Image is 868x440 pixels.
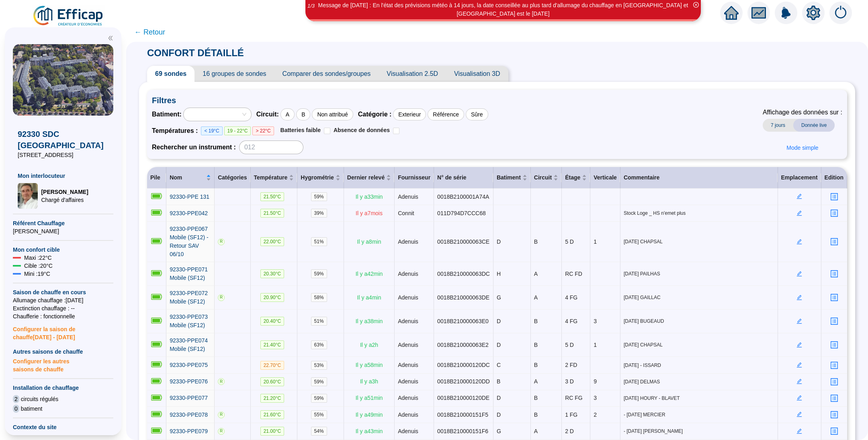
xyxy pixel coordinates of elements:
[830,193,838,201] span: profile
[215,167,250,189] th: Catégories
[565,395,583,401] span: RC FG
[194,66,274,82] span: 16 groupes de sondes
[280,108,295,120] div: A
[534,411,538,418] span: B
[356,395,383,401] span: Il y a 51 min
[395,262,434,286] td: Adenuis
[821,167,847,189] th: Edition
[260,209,285,218] span: 21.50 °C
[170,209,208,218] a: 92330-PPE042
[311,293,327,302] span: 58 %
[41,188,88,196] span: [PERSON_NAME]
[830,427,838,435] span: profile
[534,294,538,301] span: A
[534,428,538,434] span: A
[311,209,327,218] span: 39 %
[497,362,501,368] span: C
[170,377,208,386] a: 92330-PPE076
[534,395,538,401] span: B
[796,318,802,324] span: edit
[260,427,285,436] span: 21.00 °C
[170,336,211,353] a: 92330-PPE074 Mobile (SF12)
[170,289,211,306] a: 92330-PPE072 Mobile (SF12)
[256,110,279,119] span: Circuit :
[170,427,208,436] a: 92330-PPE079
[239,141,303,154] input: 012
[21,405,43,413] span: batiment
[356,411,383,418] span: Il y a 49 min
[260,394,285,403] span: 21.20 °C
[24,262,53,270] span: Cible : 20 °C
[565,362,577,368] span: 2 FD
[497,378,500,385] span: B
[356,362,383,368] span: Il y a 58 min
[531,167,562,189] th: Circuit
[395,222,434,262] td: Adenuis
[260,361,285,370] span: 22.70 °C
[497,428,501,434] span: G
[356,194,383,200] span: Il y a 33 min
[796,239,802,244] span: edit
[763,119,793,132] span: 7 jours
[437,271,490,277] span: 0018B210000063DC
[218,428,225,435] span: R
[260,410,285,419] span: 21.60 °C
[830,293,838,301] span: profile
[780,141,825,154] button: Mode simple
[428,108,464,120] div: Référence
[534,238,538,245] span: B
[796,194,802,199] span: edit
[565,173,580,182] span: Étage
[624,342,774,348] span: [DATE] CHAPSAL
[170,266,208,281] span: 92330-PPE071 Mobile (SF12)
[311,317,327,326] span: 51 %
[150,174,160,181] span: Pile
[437,362,490,368] span: 0018B210000120DC
[334,127,390,133] span: Absence de données
[395,423,434,440] td: Adenuis
[360,378,378,385] span: Il y a 3 h
[395,167,434,189] th: Fournisseur
[796,395,802,401] span: edit
[565,378,574,385] span: 3 D
[565,428,574,434] span: 2 D
[395,374,434,390] td: Adenuis
[280,127,321,133] span: Batteries faible
[152,143,236,152] span: Rechercher un instrument :
[18,128,108,151] span: 92330 SDC [GEOGRAPHIC_DATA]
[493,167,531,189] th: Batiment
[830,341,838,349] span: profile
[437,294,489,301] span: 0018B210000063DE
[395,333,434,357] td: Adenuis
[594,378,597,385] span: 9
[437,238,489,245] span: 0018B210000063CE
[497,411,501,418] span: D
[18,183,38,209] img: Chargé d'affaires
[796,342,802,348] span: edit
[170,210,208,216] span: 92330-PPE042
[437,378,490,385] span: 0018B210000120DD
[395,310,434,333] td: Adenuis
[534,362,538,368] span: B
[13,296,113,304] span: Allumage chauffage : [DATE]
[360,342,378,348] span: Il y a 2 h
[497,173,521,182] span: Batiment
[565,318,577,324] span: 4 FG
[534,342,538,348] span: B
[796,379,802,384] span: edit
[624,411,774,418] span: - [DATE] MERCIER
[13,356,113,373] span: Configurer les autres saisons de chauffe
[170,194,209,200] span: 92330-PPE 131
[170,226,208,257] span: 92330-PPE067 Mobile (SF12) - Retour SAV 06/10
[437,395,489,401] span: 0018B210000120DE
[624,362,774,369] span: [DATE] - ISSARD
[170,314,208,328] span: 92330-PPE073 Mobile (SF12)
[466,108,488,120] div: Sûre
[13,320,113,341] span: Configurer la saison de chauffe [DATE] - [DATE]
[252,126,274,135] span: > 22°C
[356,271,383,277] span: Il y a 42 min
[170,378,208,385] span: 92330-PPE076
[624,210,774,216] span: Stock Loge _ HS n'emet plus
[18,172,108,180] span: Mon interlocuteur
[796,295,802,300] span: edit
